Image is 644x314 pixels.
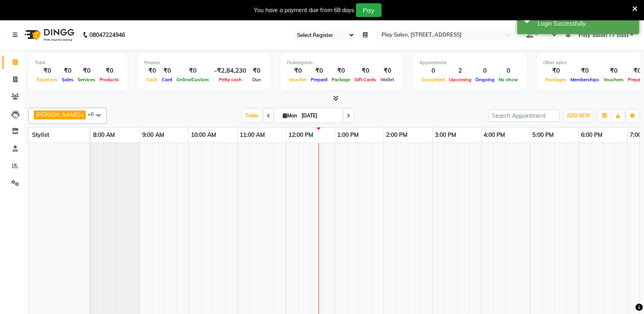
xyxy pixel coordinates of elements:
div: Finance [144,59,264,66]
div: 0 [497,66,520,76]
div: ₹0 [98,66,121,76]
div: ₹0 [249,66,264,76]
span: Stylist [32,131,49,139]
div: ₹0 [330,66,352,76]
span: Services [76,77,98,82]
img: logo [21,24,76,46]
a: 8:00 AM [91,129,117,141]
span: Voucher [287,77,309,82]
span: Memberships [568,77,601,82]
a: 5:00 PM [530,129,556,141]
span: Packages [543,77,568,82]
div: ₹0 [352,66,378,76]
a: 9:00 AM [140,129,166,141]
div: ₹0 [174,66,211,76]
div: Appointment [419,59,520,66]
span: Online/Custom [174,77,211,82]
span: Play salon 77 East [579,31,629,39]
a: 4:00 PM [481,129,507,141]
span: Prepaid [309,77,330,82]
span: Upcoming [447,77,473,82]
span: ADD NEW [566,113,590,119]
input: 2025-09-01 [299,110,340,122]
a: 1:00 PM [335,129,361,141]
span: No show [497,77,520,82]
span: Completed [419,77,447,82]
span: Vouchers [601,77,626,82]
b: 08047224946 [89,24,125,46]
div: ₹0 [76,66,98,76]
span: Ongoing [473,77,497,82]
div: ₹0 [601,66,626,76]
a: 11:00 AM [238,129,267,141]
span: Mon [281,113,299,119]
div: ₹0 [60,66,76,76]
span: Due [250,77,263,82]
div: ₹0 [543,66,568,76]
div: ₹0 [378,66,396,76]
span: Petty cash [217,77,244,82]
div: ₹0 [287,66,309,76]
a: 12:00 PM [286,129,315,141]
a: 10:00 AM [189,129,218,141]
div: -₹2,84,230 [211,66,249,76]
button: Pay [356,3,382,17]
div: ₹0 [568,66,601,76]
div: 2 [447,66,473,76]
a: x [80,111,83,118]
span: +6 [87,111,100,117]
span: Wallet [378,77,396,82]
div: ₹0 [144,66,160,76]
div: 0 [473,66,497,76]
span: Products [98,77,121,82]
a: 3:00 PM [433,129,458,141]
div: ₹0 [309,66,330,76]
span: Gift Cards [352,77,378,82]
a: 6:00 PM [579,129,605,141]
span: Package [330,77,352,82]
div: Total [35,59,121,66]
div: ₹0 [160,66,174,76]
button: ADD NEW [564,110,592,121]
span: Cash [144,77,160,82]
span: [PERSON_NAME] [36,111,80,118]
a: 2:00 PM [384,129,410,141]
div: You have a payment due from 68 days [254,6,354,15]
span: Card [160,77,174,82]
span: Today [242,109,262,122]
span: Sales [60,77,76,82]
input: Search Appointment [488,109,559,122]
div: Login Successfully. [538,19,633,28]
div: ₹0 [35,66,60,76]
span: Expenses [35,77,60,82]
div: 0 [419,66,447,76]
div: Redemption [287,59,396,66]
